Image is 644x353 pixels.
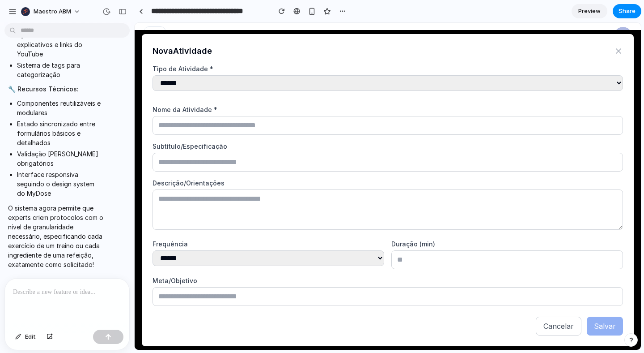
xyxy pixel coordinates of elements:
label: Tipo de Atividade * [18,42,488,51]
li: Sistema de tags para categorização [17,60,104,79]
button: Edit [11,330,40,344]
li: Componentes reutilizáveis e modulares [17,99,104,117]
label: Nome da Atividade * [18,82,488,91]
label: Subtítulo/Especificação [18,119,488,128]
li: Estado sincronizado entre formulários básicos e detalhados [17,119,104,147]
label: Frequência [18,217,250,226]
li: Upload de vídeos explicativos e links do YouTube [17,30,104,59]
label: Descrição/Orientações [18,156,488,165]
li: Interface responsiva seguindo o design system do MyDose [17,170,104,198]
strong: 🔧 Recursos Técnicos: [8,85,79,93]
img: MyDose App [40,5,95,21]
button: Maestro ABM [17,4,85,19]
span: Maestro ABM [34,7,71,16]
span: Preview [578,7,601,16]
button: Salvar [452,294,488,313]
span: Share [619,7,636,16]
button: Cancelar [401,294,447,313]
a: Preview [572,4,607,18]
button: Share [613,4,641,18]
span: Edit [25,332,36,341]
h4: Nova Atividade [18,22,77,34]
li: Validação [PERSON_NAME] obrigatórios [17,149,104,168]
label: Duração (min) [257,217,488,226]
p: O sistema agora permite que experts criem protocolos com o nível de granularidade necessário, esp... [8,203,104,269]
label: Meta/Objetivo [18,254,488,263]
